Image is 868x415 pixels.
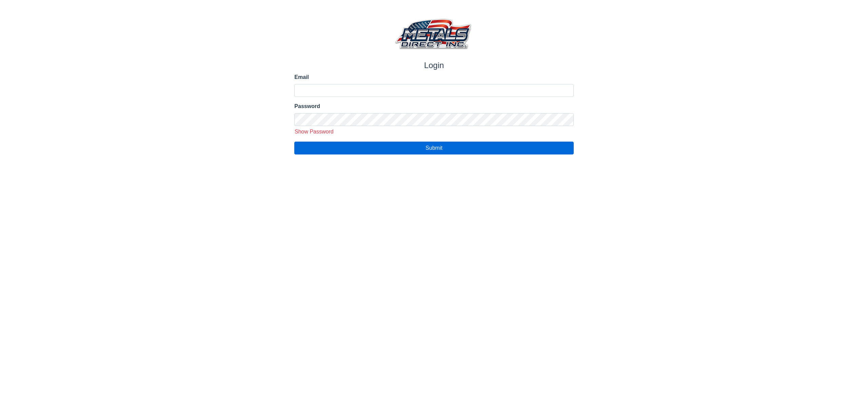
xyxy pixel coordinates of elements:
[426,145,442,151] span: Submit
[292,127,336,136] button: Show Password
[295,129,334,134] span: Show Password
[294,102,573,110] label: Password
[294,142,573,154] button: Submit
[294,73,573,81] label: Email
[294,61,573,70] h1: Login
